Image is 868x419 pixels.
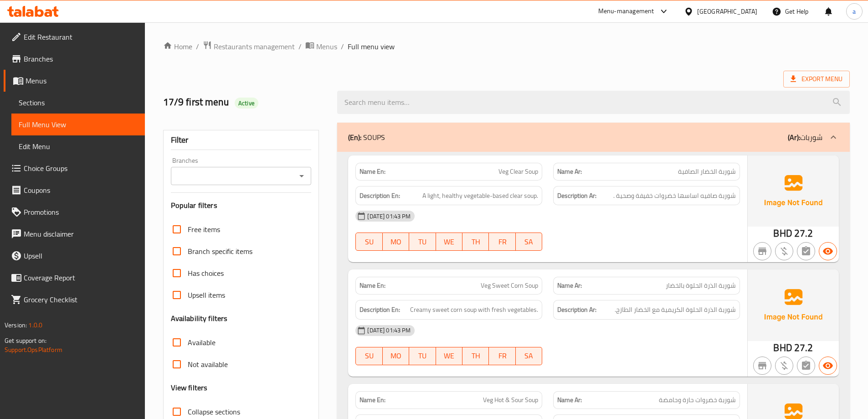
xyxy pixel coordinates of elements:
[783,71,850,88] span: Export Menu
[355,233,382,251] button: SU
[360,167,385,176] strong: Name En:
[598,6,654,17] div: Menu-management
[196,41,199,52] li: /
[436,347,462,365] button: WE
[235,98,258,109] div: Active
[5,319,27,331] span: Version:
[493,349,512,362] span: FR
[462,233,489,251] button: TH
[19,119,138,130] span: Full Menu View
[557,167,582,176] strong: Name Ar:
[413,349,432,362] span: TU
[462,347,489,365] button: TH
[4,201,145,223] a: Promotions
[557,190,596,202] strong: Description Ar:
[4,70,145,92] a: Menus
[753,357,771,375] button: Not branch specific item
[171,200,312,211] h3: Popular filters
[24,185,138,196] span: Coupons
[489,347,515,365] button: FR
[773,339,792,357] span: BHD
[410,304,538,316] span: Creamy sweet corn soup with fresh vegetables.
[203,41,295,52] a: Restaurants management
[557,304,596,316] strong: Description Ar:
[4,157,145,179] a: Choice Groups
[666,281,736,290] span: شوربة الذرة الحلوة بالخضار
[819,357,837,375] button: Available
[483,395,538,405] span: Veg Hot & Sour Soup
[337,123,850,152] div: (En): SOUPS(Ar):شوربات
[797,357,815,375] button: Not has choices
[364,326,414,335] span: [DATE] 01:43 PM
[440,349,459,362] span: WE
[24,294,138,305] span: Grocery Checklist
[24,163,138,174] span: Choice Groups
[409,233,436,251] button: TU
[11,135,145,157] a: Edit Menu
[481,281,538,290] span: Veg Sweet Corn Soup
[493,235,512,248] span: FR
[298,41,302,52] li: /
[364,212,414,221] span: [DATE] 01:43 PM
[24,31,138,42] span: Edit Restaurant
[775,242,793,260] button: Purchased item
[422,190,538,202] span: A light, healthy vegetable-based clear soup.
[5,335,46,347] span: Get support on:
[5,344,62,356] a: Support.OpsPlatform
[775,357,793,375] button: Purchased item
[360,395,385,405] strong: Name En:
[466,235,485,248] span: TH
[28,319,42,331] span: 1.0.0
[794,224,813,242] span: 27.2
[748,269,839,341] img: Ae5nvW7+0k+MAAAAAElFTkSuQmCC
[24,207,138,217] span: Promotions
[171,130,312,150] div: Filter
[383,233,409,251] button: MO
[188,246,252,257] span: Branch specific items
[489,233,515,251] button: FR
[295,170,308,182] button: Open
[516,347,542,365] button: SA
[355,347,382,365] button: SU
[436,233,462,251] button: WE
[316,41,337,52] span: Menus
[188,359,228,370] span: Not available
[26,75,138,86] span: Menus
[791,73,842,85] span: Export Menu
[383,347,409,365] button: MO
[11,92,145,114] a: Sections
[4,26,145,48] a: Edit Restaurant
[466,349,485,362] span: TH
[753,242,771,260] button: Not branch specific item
[440,235,459,248] span: WE
[360,235,379,248] span: SU
[348,41,395,52] span: Full menu view
[4,245,145,267] a: Upsell
[188,290,225,300] span: Upsell items
[188,337,216,348] span: Available
[678,167,736,176] span: شوربة الخضار الصافية
[386,235,406,248] span: MO
[163,41,192,52] a: Home
[853,6,856,16] span: a
[557,281,582,290] strong: Name Ar:
[797,242,815,260] button: Not has choices
[748,155,839,227] img: Ae5nvW7+0k+MAAAAAElFTkSuQmCC
[341,41,344,52] li: /
[360,190,400,202] strong: Description En:
[163,95,327,109] h2: 17/9 first menu
[188,406,240,417] span: Collapse sections
[413,235,432,248] span: TU
[24,53,138,64] span: Branches
[4,179,145,201] a: Coupons
[409,347,436,365] button: TU
[24,228,138,239] span: Menu disclaimer
[788,130,800,144] b: (Ar):
[24,272,138,283] span: Coverage Report
[171,383,208,393] h3: View filters
[697,6,757,16] div: [GEOGRAPHIC_DATA]
[498,167,538,176] span: Veg Clear Soup
[163,41,850,52] nav: breadcrumb
[337,91,850,114] input: search
[659,395,736,405] span: شوربة خضروات حارة وحامضة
